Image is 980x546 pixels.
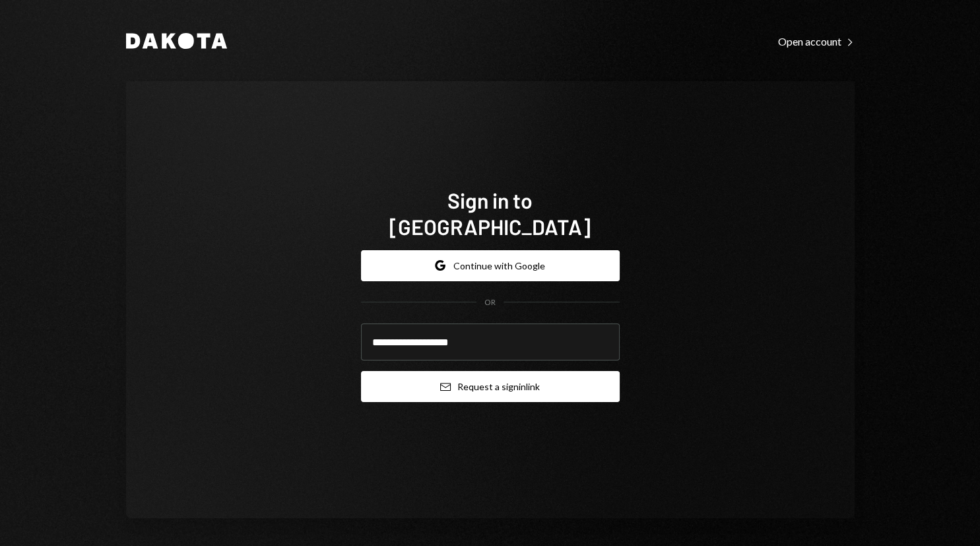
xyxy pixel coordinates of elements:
[484,297,496,308] div: OR
[778,34,855,48] a: Open account
[361,187,620,240] h1: Sign in to [GEOGRAPHIC_DATA]
[778,35,855,48] div: Open account
[361,250,620,281] button: Continue with Google
[361,371,620,402] button: Request a signinlink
